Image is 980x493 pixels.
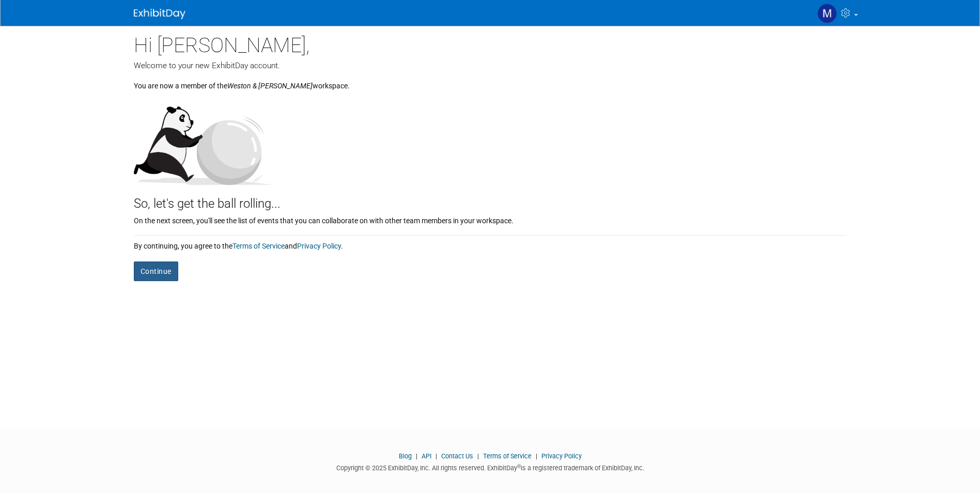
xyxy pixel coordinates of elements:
div: Hi [PERSON_NAME], [134,26,847,60]
a: Contact Us [441,452,473,460]
div: Welcome to your new ExhibitDay account. [134,60,847,71]
span: | [475,452,481,460]
span: | [413,452,420,460]
a: Privacy Policy [541,452,582,460]
a: Blog [399,452,412,460]
button: Continue [134,261,178,281]
img: Madeline Green [817,4,837,23]
i: Weston & [PERSON_NAME] [227,82,313,90]
img: ExhibitDay [134,9,185,19]
div: So, let's get the ball rolling... [134,185,847,213]
a: Privacy Policy [297,242,341,250]
div: By continuing, you agree to the and . [134,236,847,251]
sup: ® [517,464,521,469]
a: API [422,452,431,460]
span: | [533,452,540,460]
div: You are now a member of the workspace. [134,71,847,91]
img: Let's get the ball rolling [134,96,273,185]
div: On the next screen, you'll see the list of events that you can collaborate on with other team mem... [134,213,847,226]
span: | [433,452,440,460]
a: Terms of Service [483,452,532,460]
a: Terms of Service [232,242,285,250]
